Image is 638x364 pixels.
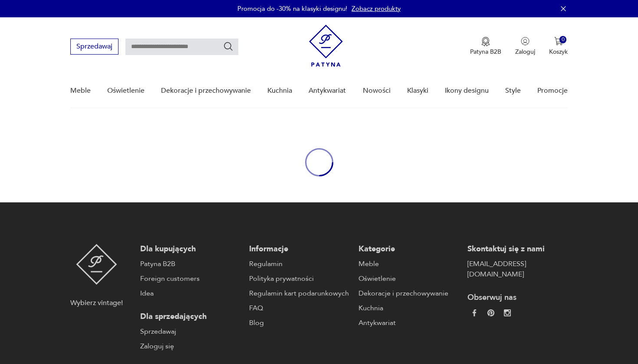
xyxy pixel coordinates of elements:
a: Idea [140,288,240,299]
a: [EMAIL_ADDRESS][DOMAIN_NAME] [467,259,568,279]
button: Zaloguj [515,37,535,56]
p: Zaloguj [515,48,535,56]
img: Ikona medalu [481,37,490,46]
button: 0Koszyk [549,37,568,56]
p: Patyna B2B [470,48,501,56]
p: Dla sprzedających [140,312,240,322]
a: Regulamin kart podarunkowych [249,288,349,299]
a: Dekoracje i przechowywanie [161,74,251,107]
img: Ikona koszyka [554,37,563,45]
img: Ikonka użytkownika [521,37,529,45]
p: Obserwuj nas [467,292,568,303]
p: Koszyk [549,48,568,56]
img: Patyna - sklep z meblami i dekoracjami vintage [309,25,343,67]
img: Patyna - sklep z meblami i dekoracjami vintage [76,244,117,285]
a: Zaloguj się [140,341,240,351]
a: Nowości [363,74,391,107]
a: FAQ [249,303,349,313]
img: da9060093f698e4c3cedc1453eec5031.webp [471,309,478,316]
a: Dekoracje i przechowywanie [358,288,459,299]
a: Kuchnia [358,303,459,313]
div: 0 [559,36,567,43]
p: Kategorie [358,244,459,254]
a: Antykwariat [358,318,459,328]
a: Meble [358,259,459,269]
p: Promocja do -30% na klasyki designu! [237,4,347,13]
a: Kuchnia [267,74,292,107]
a: Oświetlenie [358,273,459,284]
a: Antykwariat [309,74,346,107]
p: Dla kupujących [140,244,240,254]
button: Sprzedawaj [70,39,118,55]
a: Polityka prywatności [249,273,349,284]
a: Style [505,74,521,107]
a: Sprzedawaj [70,44,118,50]
a: Promocje [537,74,568,107]
a: Ikony designu [445,74,489,107]
a: Oświetlenie [107,74,145,107]
a: Foreign customers [140,273,240,284]
a: Klasyki [407,74,428,107]
img: 37d27d81a828e637adc9f9cb2e3d3a8a.webp [487,309,494,316]
a: Sprzedawaj [140,326,240,337]
button: Patyna B2B [470,37,501,56]
a: Blog [249,318,349,328]
button: Szukaj [223,41,233,52]
a: Patyna B2B [140,259,240,269]
p: Skontaktuj się z nami [467,244,568,254]
a: Regulamin [249,259,349,269]
p: Informacje [249,244,349,254]
a: Zobacz produkty [352,4,401,13]
a: Ikona medaluPatyna B2B [470,37,501,56]
img: c2fd9cf7f39615d9d6839a72ae8e59e5.webp [504,309,511,316]
a: Meble [70,74,91,107]
p: Wybierz vintage! [70,298,123,308]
